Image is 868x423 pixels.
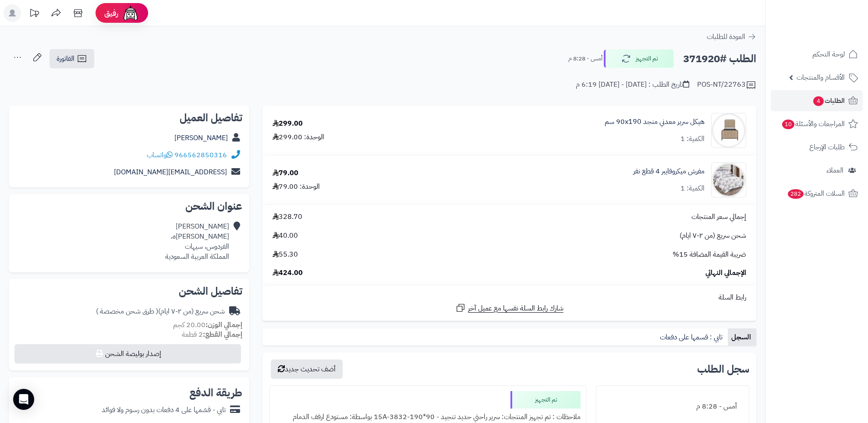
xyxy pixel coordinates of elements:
h2: تفاصيل الشحن [16,286,242,296]
a: الفاتورة [50,49,94,68]
h3: سجل الطلب [697,364,749,374]
button: تم التجهيز [604,49,674,68]
a: 966562850316 [174,150,227,160]
a: تحديثات المنصة [23,4,45,24]
div: الوحدة: 299.00 [273,132,324,142]
div: POS-NT/22763 [697,80,756,90]
span: السلات المتروكة [787,187,845,200]
span: 40.00 [273,231,298,241]
div: تاريخ الطلب : [DATE] - [DATE] 6:19 م [576,80,689,90]
span: 55.30 [273,250,298,260]
span: ( طرق شحن مخصصة ) [96,306,158,317]
div: 79.00 [273,168,298,178]
a: السلات المتروكة282 [771,183,863,204]
span: رفيق [104,8,118,18]
button: إصدار بوليصة الشحن [14,344,241,363]
span: ضريبة القيمة المضافة 15% [673,250,746,260]
span: الأقسام والمنتجات [797,71,845,84]
span: الفاتورة [57,53,74,64]
h2: تفاصيل العميل [16,113,242,123]
a: الطلبات4 [771,90,863,111]
div: Open Intercom Messenger [13,389,34,410]
a: واتساب [147,150,173,160]
a: شارك رابط السلة نفسها مع عميل آخر [455,303,563,314]
span: 4 [813,96,824,106]
span: لوحة التحكم [812,48,845,60]
a: السجل [728,328,756,346]
h2: طريقة الدفع [189,388,242,398]
img: 1737185903-110101010017-90x90.jpg [712,113,746,148]
div: 299.00 [273,119,303,129]
span: العودة للطلبات [707,32,745,42]
span: الإجمالي النهائي [705,268,746,278]
span: إجمالي سعر المنتجات [691,212,746,222]
span: شحن سريع (من ٢-٧ ايام) [680,231,746,241]
a: لوحة التحكم [771,44,863,65]
small: أمس - 8:28 م [568,54,602,63]
span: 282 [788,189,804,199]
span: الطلبات [812,95,845,107]
img: ai-face.png [122,4,139,22]
span: العملاء [826,164,843,176]
span: 10 [782,120,794,129]
a: هيكل سرير معدني منجد 90x190 سم [605,117,705,127]
a: مفرش ميكروفايبر 4 قطع نفر [633,166,705,176]
button: أضف تحديث جديد [271,360,343,379]
span: المراجعات والأسئلة [781,118,845,130]
div: [PERSON_NAME] [PERSON_NAME]ه، الفردوس، سيهات المملكة العربية السعودية [165,222,229,261]
span: شارك رابط السلة نفسها مع عميل آخر [468,303,563,314]
img: 1752752469-1-90x90.jpg [712,162,746,197]
div: الوحدة: 79.00 [273,182,320,192]
div: أمس - 8:28 م [602,398,744,415]
a: المراجعات والأسئلة10 [771,113,863,134]
div: الكمية: 1 [680,183,705,194]
h2: عنوان الشحن [16,201,242,211]
h2: الطلب #371920 [683,50,756,68]
small: 2 قطعة [182,329,242,340]
div: شحن سريع (من ٢-٧ ايام) [96,307,225,317]
small: 20.00 كجم [173,320,242,330]
span: 424.00 [273,268,303,278]
div: تم التجهيز [510,391,581,409]
strong: إجمالي الوزن: [205,320,242,330]
a: العودة للطلبات [707,32,756,42]
div: تابي - قسّمها على 4 دفعات بدون رسوم ولا فوائد [102,405,226,415]
a: تابي : قسمها على دفعات [656,328,728,346]
img: logo-2.png [808,25,860,43]
a: العملاء [771,160,863,181]
a: طلبات الإرجاع [771,137,863,158]
div: رابط السلة [266,293,753,303]
div: الكمية: 1 [680,134,705,144]
a: [PERSON_NAME] [174,133,228,143]
span: 328.70 [273,212,302,222]
span: طلبات الإرجاع [809,141,845,153]
a: [EMAIL_ADDRESS][DOMAIN_NAME] [114,167,227,177]
strong: إجمالي القطع: [203,329,242,340]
